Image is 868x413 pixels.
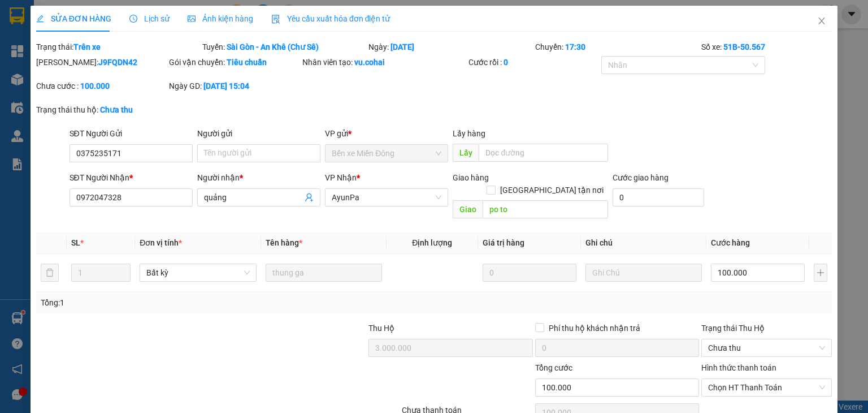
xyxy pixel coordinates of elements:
[227,42,319,51] b: Sài Gòn - An Khê (Chư Sê)
[80,81,110,91] b: 100.000
[140,238,182,247] span: Đơn vị tính
[70,171,193,184] div: SĐT Người Nhận
[708,339,825,356] span: Chưa thu
[325,127,448,140] div: VP gửi
[325,173,357,182] span: VP Nhận
[708,379,825,396] span: Chọn HT Thanh Toán
[101,78,129,98] span: bao
[453,200,483,218] span: Giao
[806,6,837,37] button: Close
[368,324,394,333] span: Thu Hộ
[188,14,253,23] span: Ảnh kiện hàng
[29,8,76,25] b: Cô Hai
[41,296,336,309] div: Tổng: 1
[35,41,201,53] div: Trạng thái:
[817,16,826,25] span: close
[453,129,485,138] span: Lấy hàng
[129,14,170,23] span: Lịch sử
[468,56,599,68] div: Cước rồi :
[98,58,137,67] b: J9FQDN42
[535,363,572,372] span: Tổng cước
[701,322,832,334] div: Trạng thái Thu Hộ
[271,14,390,23] span: Yêu cầu xuất hóa đơn điện tử
[483,200,608,218] input: Dọc đường
[581,232,706,254] th: Ghi chú
[101,31,142,39] span: [DATE] 17:17
[266,264,382,282] input: VD: Bàn, Ghế
[36,14,111,23] span: SỬA ĐƠN HÀNG
[36,80,167,92] div: Chưa cước :
[479,144,608,162] input: Dọc đường
[412,238,452,247] span: Định lượng
[723,42,765,51] b: 51B-50.567
[101,62,221,75] span: [PERSON_NAME] HCM
[305,193,314,202] span: user-add
[101,43,123,57] span: Gửi:
[169,56,300,68] div: Gói vận chuyển:
[302,56,466,68] div: Nhân viên tạo:
[613,173,669,182] label: Cước giao hàng
[453,144,479,162] span: Lấy
[483,238,524,247] span: Giá trị hàng
[613,188,704,206] input: Cước giao hàng
[367,41,533,53] div: Ngày:
[188,15,196,23] span: picture
[70,127,193,140] div: SĐT Người Gửi
[700,41,833,53] div: Số xe:
[203,81,249,91] b: [DATE] 15:04
[169,80,300,92] div: Ngày GD:
[36,15,44,23] span: edit
[5,35,62,53] h2: FDRZ6H88
[544,322,645,334] span: Phí thu hộ khách nhận trả
[483,264,576,282] input: 0
[332,189,441,206] span: AyunPa
[504,58,508,67] b: 0
[711,238,750,247] span: Cước hàng
[36,56,167,68] div: [PERSON_NAME]:
[496,184,608,196] span: [GEOGRAPHIC_DATA] tận nơi
[197,127,320,140] div: Người gửi
[36,104,200,116] div: Trạng thái thu hộ:
[146,264,249,281] span: Bất kỳ
[129,15,137,23] span: clock-circle
[585,264,702,282] input: Ghi Chú
[332,145,441,162] span: Bến xe Miền Đông
[534,41,700,53] div: Chuyến:
[814,264,827,282] button: plus
[565,42,585,51] b: 17:30
[271,15,280,24] img: icon
[71,238,80,247] span: SL
[227,58,267,67] b: Tiêu chuẩn
[453,173,489,182] span: Giao hàng
[701,363,776,372] label: Hình thức thanh toán
[390,42,414,51] b: [DATE]
[197,171,320,184] div: Người nhận
[73,42,101,51] b: Trên xe
[100,105,133,114] b: Chưa thu
[266,238,302,247] span: Tên hàng
[354,58,385,67] b: vu.cohai
[201,41,367,53] div: Tuyến:
[41,264,59,282] button: delete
